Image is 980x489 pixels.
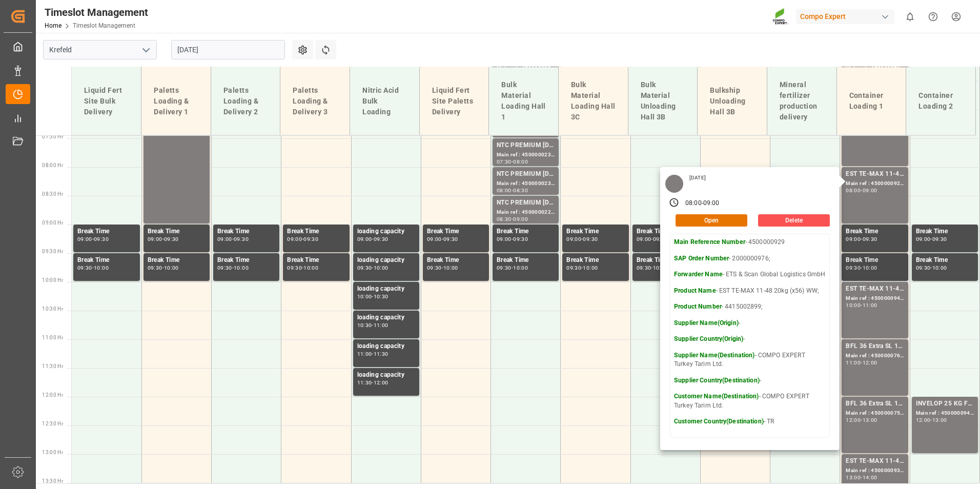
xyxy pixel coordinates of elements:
[497,198,555,208] div: NTC PREMIUM [DATE]+3+TE BULK;
[637,75,689,127] div: Bulk Material Unloading Hall 3B
[357,370,415,380] div: loading capacity
[357,380,372,385] div: 11:30
[94,237,109,241] div: 09:30
[42,478,63,484] span: 13:30 Hr
[427,266,442,270] div: 09:30
[674,255,729,262] strong: SAP Order Number
[772,8,789,26] img: Screenshot%202023-09-29%20at%2010.02.21.png_1712312052.png
[92,237,94,241] div: -
[651,237,652,241] div: -
[916,409,974,418] div: Main ref : 4500000944, 2000000971;
[861,237,862,241] div: -
[42,249,63,254] span: 09:30 Hr
[796,7,899,26] button: Compo Expert
[674,287,826,296] p: - EST TE-MAX 11-48 20kg (x56) WW;
[846,255,904,266] div: Break Time
[674,271,723,278] strong: Forwarder Name
[581,266,583,270] div: -
[374,380,389,385] div: 12:00
[164,237,179,241] div: 09:30
[372,352,373,356] div: -
[674,351,826,369] p: - COMPO EXPERT Turkey Tarim Ltd.
[674,393,759,400] strong: Customer Name(Destination)
[861,303,862,308] div: -
[674,319,826,328] p: -
[372,266,373,270] div: -
[846,237,861,241] div: 09:00
[863,418,877,422] div: 13:00
[676,214,747,227] button: Open
[930,266,932,270] div: -
[42,134,63,139] span: 07:30 Hr
[512,237,513,241] div: -
[581,237,583,241] div: -
[846,284,904,294] div: EST TE-MAX 11-48 20kg (x56) WW;
[219,81,272,121] div: Paletts Loading & Delivery 2
[758,214,830,227] button: Delete
[77,237,92,241] div: 09:00
[497,255,555,266] div: Break Time
[846,409,904,418] div: Main ref : 4500000759, 2000000600;
[162,266,164,270] div: -
[845,86,898,116] div: Container Loading 1
[863,188,877,193] div: 09:00
[513,266,528,270] div: 10:00
[372,294,373,299] div: -
[42,306,63,312] span: 10:30 Hr
[427,237,442,241] div: 09:00
[674,352,754,359] strong: Supplier Name(Destination)
[846,360,861,365] div: 11:00
[916,237,931,241] div: 09:00
[287,266,302,270] div: 09:30
[42,191,63,197] span: 08:30 Hr
[148,266,162,270] div: 09:30
[674,302,826,312] p: - 4415002899;
[374,237,389,241] div: 09:30
[148,237,162,241] div: 09:00
[685,199,702,208] div: 08:00
[674,376,826,385] p: -
[374,323,389,328] div: 11:00
[303,237,318,241] div: 09:30
[566,255,624,266] div: Break Time
[217,237,232,241] div: 09:00
[846,341,904,352] div: BFL 36 Extra SL 10L (x60) EN,TR MTO;
[846,399,904,409] div: BFL 36 Extra SL 10L (x60) EN,TR MTO;
[77,255,136,266] div: Break Time
[674,392,826,410] p: - COMPO EXPERT Turkey Tarim Ltd.
[357,255,415,266] div: loading capacity
[92,266,94,270] div: -
[357,323,372,328] div: 10:30
[497,188,512,193] div: 08:00
[357,294,372,299] div: 10:00
[357,237,372,241] div: 09:00
[497,75,550,127] div: Bulk Material Loading Hall 1
[42,363,63,369] span: 11:30 Hr
[637,266,651,270] div: 09:30
[846,294,904,303] div: Main ref : 4500000941, 2000000976;
[427,227,485,237] div: Break Time
[80,81,133,121] div: Liquid Fert Site Bulk Delivery
[922,5,945,28] button: Help Center
[42,421,63,426] span: 12:30 Hr
[148,255,206,266] div: Break Time
[674,303,722,310] strong: Product Number
[358,81,411,121] div: Nitric Acid Bulk Loading
[303,266,318,270] div: 10:00
[674,335,743,342] strong: Supplier Country(Origin)
[583,266,598,270] div: 10:00
[42,450,63,455] span: 13:00 Hr
[932,237,947,241] div: 09:30
[357,341,415,352] div: loading capacity
[686,174,709,181] div: [DATE]
[703,199,720,208] div: 09:00
[148,227,206,237] div: Break Time
[357,227,415,237] div: loading capacity
[637,227,695,237] div: Break Time
[287,237,302,241] div: 09:00
[497,179,555,188] div: Main ref : 4500000232, 2000000040;
[287,255,345,266] div: Break Time
[674,270,826,279] p: - ETS & Scan Global Logistics GmbH
[357,313,415,323] div: loading capacity
[916,399,974,409] div: INVELOP 25 KG FOL WW blank;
